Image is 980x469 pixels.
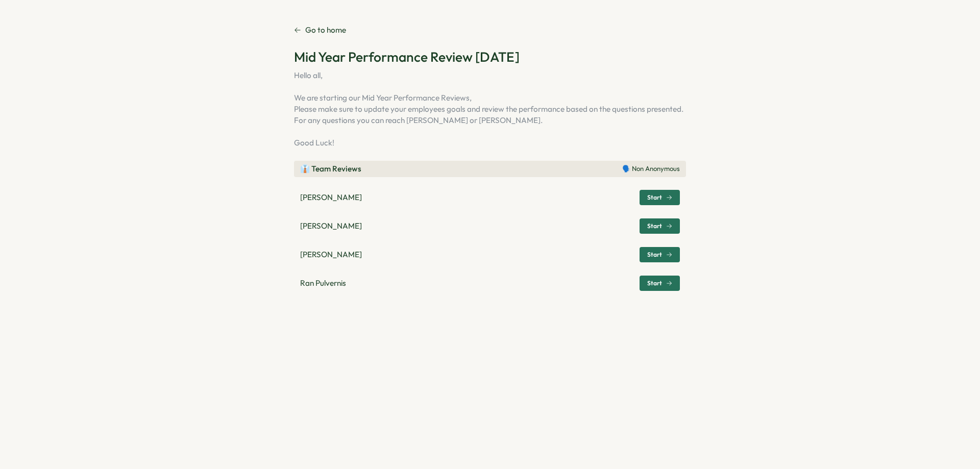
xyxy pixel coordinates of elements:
[622,164,680,174] p: 🗣️ Non Anonymous
[300,163,361,175] p: 👔 Team Reviews
[300,249,362,260] p: [PERSON_NAME]
[647,280,662,286] span: Start
[294,48,686,66] h2: Mid Year Performance Review [DATE]
[647,194,662,201] span: Start
[305,24,346,36] p: Go to home
[640,247,680,262] button: Start
[640,218,680,234] button: Start
[300,192,362,203] p: [PERSON_NAME]
[300,220,362,232] p: [PERSON_NAME]
[647,223,662,229] span: Start
[640,276,680,291] button: Start
[300,278,346,289] p: Ran Pulvernis
[640,190,680,205] button: Start
[294,70,686,149] p: Hello all, We are starting our Mid Year Performance Reviews, Please make sure to update your empl...
[294,24,346,36] a: Go to home
[647,252,662,258] span: Start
